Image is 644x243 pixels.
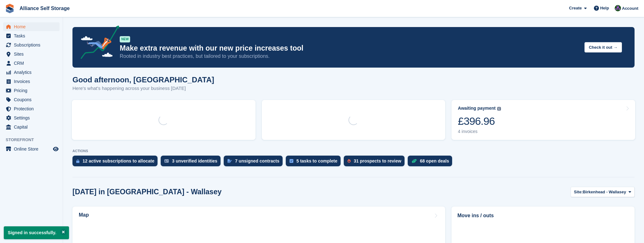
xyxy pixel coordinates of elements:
div: NEW [120,36,130,42]
h2: [DATE] in [GEOGRAPHIC_DATA] - Wallasey [72,188,221,196]
a: Awaiting payment £396.96 4 invoices [451,100,635,140]
span: Account [622,5,638,12]
span: Coupons [14,95,52,104]
div: 68 open deals [420,158,449,163]
p: Rooted in industry best practices, but tailored to your subscriptions. [120,53,579,60]
span: Site: [574,189,583,195]
span: Storefront [6,137,63,143]
div: 3 unverified identities [172,158,217,163]
a: menu [3,123,60,131]
div: 12 active subscriptions to allocate [83,158,154,163]
a: Alliance Self Storage [17,3,72,14]
span: Protection [14,104,52,113]
div: 5 tasks to complete [296,158,337,163]
h2: Map [79,212,89,218]
p: Here's what's happening across your business [DATE] [72,85,214,92]
img: price-adjustments-announcement-icon-8257ccfd72463d97f412b2fc003d46551f7dbcb40ab6d574587a9cd5c0d94... [75,25,119,61]
img: task-75834270c22a3079a89374b754ae025e5fb1db73e45f91037f5363f120a921f8.svg [290,159,293,163]
span: Pricing [14,86,52,95]
img: icon-info-grey-7440780725fd019a000dd9b08b2336e03edf1995a4989e88bcd33f0948082b44.svg [497,107,501,111]
div: 4 invoices [458,129,501,134]
a: menu [3,22,60,31]
a: 31 prospects to review [344,156,408,169]
div: 7 unsigned contracts [235,158,279,163]
a: menu [3,113,60,122]
h1: Good afternoon, [GEOGRAPHIC_DATA] [72,75,214,84]
h2: Move ins / outs [457,212,629,219]
a: Preview store [52,145,60,153]
a: menu [3,59,60,68]
div: £396.96 [458,115,501,128]
a: menu [3,50,60,58]
img: verify_identity-adf6edd0f0f0b5bbfe63781bf79b02c33cf7c696d77639b501bdc392416b5a36.svg [164,159,169,163]
a: menu [3,41,60,49]
span: Tasks [14,31,52,40]
button: Site: Birkenhead - Wallasey [571,187,635,197]
span: Capital [14,123,52,131]
span: Sites [14,50,52,58]
a: menu [3,86,60,95]
a: 68 open deals [408,156,456,169]
div: 31 prospects to review [354,158,401,163]
img: prospect-51fa495bee0391a8d652442698ab0144808aea92771e9ea1ae160a38d050c398.svg [348,159,351,163]
img: deal-1b604bf984904fb50ccaf53a9ad4b4a5d6e5aea283cecdc64d6e3604feb123c2.svg [411,159,417,163]
p: ACTIONS [72,149,635,153]
a: menu [3,77,60,86]
span: Create [569,5,582,11]
a: menu [3,95,60,104]
span: Help [600,5,609,11]
span: CRM [14,59,52,68]
a: 7 unsigned contracts [224,156,286,169]
button: Check it out → [584,42,622,52]
span: Subscriptions [14,41,52,49]
a: 5 tasks to complete [286,156,344,169]
p: Signed in successfully. [4,226,69,239]
a: menu [3,104,60,113]
img: stora-icon-8386f47178a22dfd0bd8f6a31ec36ba5ce8667c1dd55bd0f319d3a0aa187defe.svg [5,4,14,13]
span: Analytics [14,68,52,77]
a: 3 unverified identities [161,156,224,169]
a: 12 active subscriptions to allocate [72,156,161,169]
span: Home [14,22,52,31]
a: menu [3,145,60,153]
a: menu [3,68,60,77]
img: active_subscription_to_allocate_icon-d502201f5373d7db506a760aba3b589e785aa758c864c3986d89f69b8ff3... [76,159,79,163]
span: Online Store [14,145,52,153]
div: Awaiting payment [458,106,496,111]
span: Settings [14,113,52,122]
img: Romilly Norton [615,5,621,11]
span: Invoices [14,77,52,86]
p: Make extra revenue with our new price increases tool [120,44,579,53]
img: contract_signature_icon-13c848040528278c33f63329250d36e43548de30e8caae1d1a13099fd9432cc5.svg [227,159,232,163]
a: menu [3,31,60,40]
span: Birkenhead - Wallasey [583,189,626,195]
